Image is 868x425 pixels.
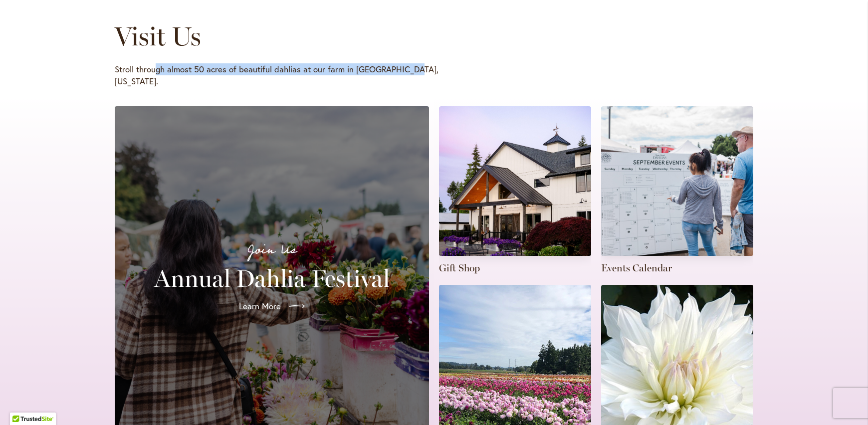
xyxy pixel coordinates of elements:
[127,264,417,292] h2: Annual Dahlia Festival
[231,292,313,320] a: Learn More
[239,300,281,312] span: Learn More
[115,63,439,87] p: Stroll through almost 50 acres of beautiful dahlias at our farm in [GEOGRAPHIC_DATA], [US_STATE].
[127,239,417,260] p: Join Us
[115,21,724,51] h1: Visit Us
